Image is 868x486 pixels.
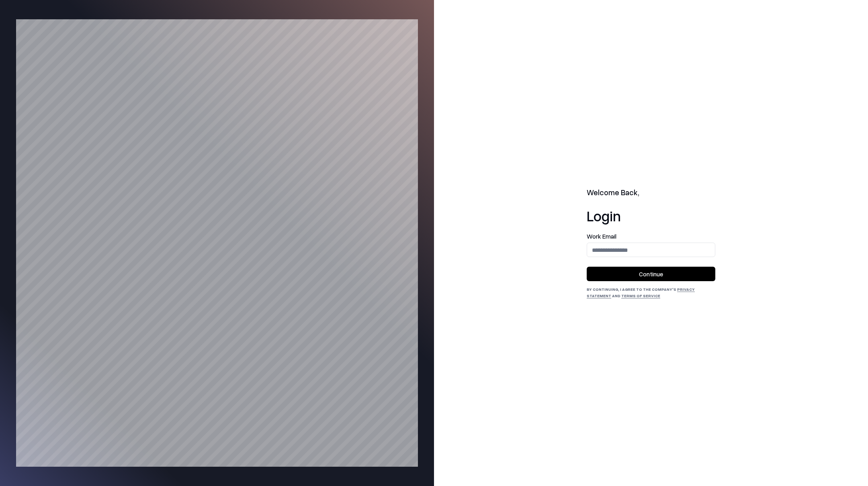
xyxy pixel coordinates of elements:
[587,233,715,239] label: Work Email
[587,187,715,198] h2: Welcome Back,
[587,208,715,224] h1: Login
[587,267,715,281] button: Continue
[587,286,715,299] div: By continuing, I agree to the Company's and
[621,293,660,298] a: Terms of Service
